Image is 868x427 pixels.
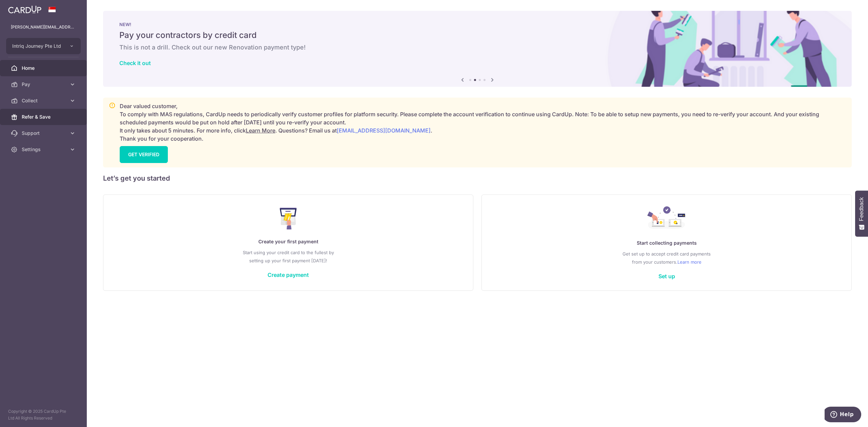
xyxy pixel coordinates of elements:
[280,208,297,229] img: Make Payment
[119,60,151,66] a: Check it out
[22,114,66,120] span: Refer & Save
[11,24,76,30] p: [PERSON_NAME][EMAIL_ADDRESS][DOMAIN_NAME]
[825,407,861,424] iframe: Opens a widget where you can find more information
[647,206,686,231] img: Collect Payment
[117,248,459,265] p: Start using your credit card to the fullest by setting up your first payment [DATE]!
[8,5,41,14] img: CardUp
[495,250,838,266] p: Get set up to accept credit card payments from your customers.
[117,238,459,246] p: Create your first payment
[859,197,865,221] span: Feedback
[246,127,275,134] a: Learn More
[103,173,852,184] h5: Let’s get you started
[22,65,66,72] span: Home
[6,38,81,54] button: Intriq Journey Pte Ltd
[22,81,66,88] span: Pay
[495,239,838,247] p: Start collecting payments
[119,43,835,52] h6: This is not a drill. Check out our new Renovation payment type!
[120,146,168,163] a: GET VERIFIED
[12,43,62,49] span: Intriq Journey Pte Ltd
[22,97,66,104] span: Collect
[120,102,846,143] p: Dear valued customer, To comply with MAS regulations, CardUp needs to periodically verify custome...
[119,22,835,27] p: NEW!
[268,271,309,278] a: Create payment
[658,273,675,280] a: Set up
[677,258,702,266] a: Learn more
[855,190,868,237] button: Feedback - Show survey
[119,30,835,41] h5: Pay your contractors by credit card
[103,11,852,87] img: Renovation banner
[22,146,66,153] span: Settings
[337,127,431,134] a: [EMAIL_ADDRESS][DOMAIN_NAME]
[22,130,66,137] span: Support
